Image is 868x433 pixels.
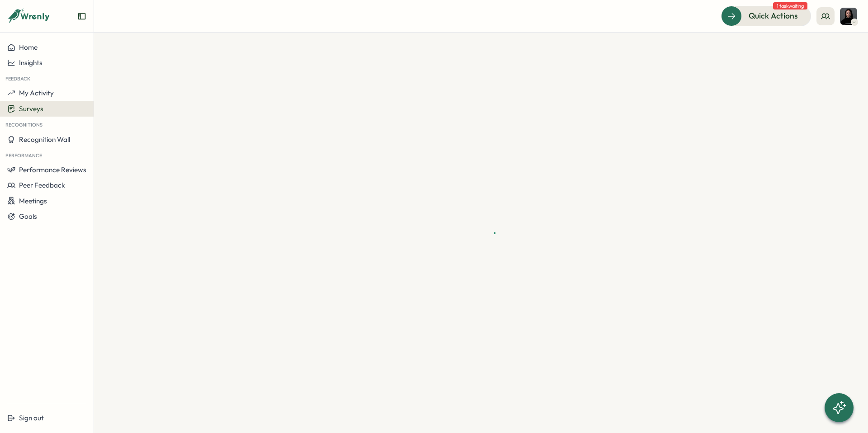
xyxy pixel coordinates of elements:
[721,6,811,26] button: Quick Actions
[19,414,44,422] span: Sign out
[19,104,43,113] span: Surveys
[19,58,42,67] span: Insights
[19,43,38,52] span: Home
[19,89,54,97] span: My Activity
[19,181,65,189] span: Peer Feedback
[19,197,47,205] span: Meetings
[77,12,86,21] button: Expand sidebar
[19,212,37,221] span: Goals
[749,10,798,22] span: Quick Actions
[19,165,86,174] span: Performance Reviews
[773,2,807,9] span: 1 task waiting
[19,135,70,144] span: Recognition Wall
[840,8,857,25] img: Lisa Scherer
